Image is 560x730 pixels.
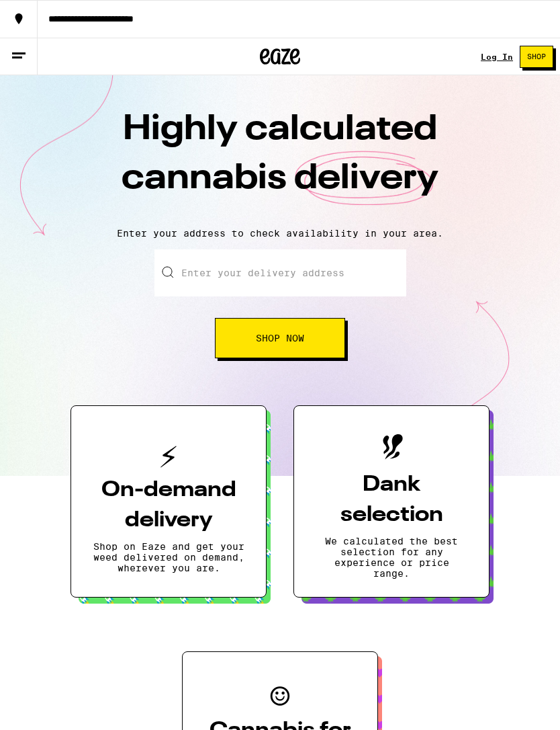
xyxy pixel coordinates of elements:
button: Shop [520,46,553,68]
h3: Dank selection [316,470,467,530]
button: Dank selectionWe calculated the best selection for any experience or price range. [293,405,489,598]
p: We calculated the best selection for any experience or price range. [316,536,467,579]
input: Enter your delivery address [154,249,406,296]
a: Shop [513,46,560,68]
span: Shop [527,53,546,60]
button: Shop Now [215,318,345,358]
h3: On-demand delivery [93,475,244,536]
h1: Highly calculated cannabis delivery [45,106,515,217]
p: Enter your address to check availability in your area. [13,228,547,239]
p: Shop on Eaze and get your weed delivered on demand, wherever you are. [93,541,244,573]
span: Shop Now [256,333,304,343]
button: On-demand deliveryShop on Eaze and get your weed delivered on demand, wherever you are. [71,405,267,598]
a: Log In [481,52,513,61]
